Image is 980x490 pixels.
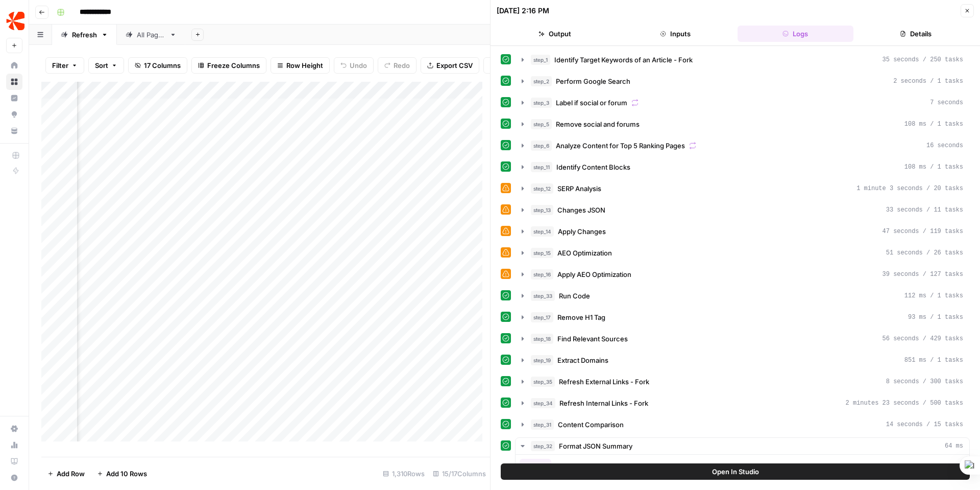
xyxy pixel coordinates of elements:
span: Changes JSON [557,205,605,215]
span: Refresh Internal Links - Fork [559,398,648,408]
div: 1,310 Rows [379,465,429,482]
span: Refresh External Links - Fork [559,377,649,387]
div: 15/17 Columns [429,465,490,482]
span: step_2 [531,76,552,86]
button: 2 minutes 23 seconds / 500 tasks [516,395,969,411]
span: step_33 [531,291,555,301]
span: 108 ms / 1 tasks [904,162,963,172]
a: Browse [6,74,22,90]
button: 39 seconds / 127 tasks [516,266,969,283]
span: Filter [52,60,68,71]
img: ChargebeeOps Logo [6,12,24,30]
button: 112 ms / 1 tasks [516,288,969,304]
span: step_35 [531,377,555,387]
a: Your Data [6,123,22,139]
span: step_32 [531,441,555,451]
span: Apply Changes [558,226,606,237]
button: Add 10 Rows [91,465,153,482]
span: Analyze Content for Top 5 Ranking Pages [556,141,685,151]
span: 93 ms / 1 tasks [908,313,963,322]
a: Usage [6,437,22,453]
span: step_31 [531,419,554,430]
button: Freeze Columns [191,57,266,74]
a: Learning Hub [6,453,22,470]
span: 851 ms / 1 tasks [904,356,963,365]
span: Row Height [286,60,323,71]
button: 47 seconds / 119 tasks [516,223,969,240]
span: Content Comparison [558,419,624,430]
span: step_1 [531,55,550,65]
div: Refresh [72,30,97,40]
button: 33 seconds / 11 tasks [516,202,969,218]
button: 16 seconds [516,137,969,154]
button: Sort [88,57,124,74]
a: Home [6,57,22,74]
span: Sort [95,60,108,71]
span: step_5 [531,119,552,129]
span: step_16 [531,269,553,279]
span: Identify Target Keywords of an Article - Fork [554,55,693,65]
span: Redo [394,60,410,71]
button: 1 minute 3 seconds / 20 tasks [516,180,969,197]
span: Remove H1 Tag [557,312,605,322]
span: step_13 [531,205,553,215]
a: Refresh [52,25,117,45]
span: step_11 [531,162,552,172]
span: SERP Analysis [557,183,601,194]
button: 64 ms [516,438,969,454]
span: step_34 [531,398,555,408]
span: 39 seconds / 127 tasks [883,270,963,279]
button: Redo [378,57,416,74]
button: Row Height [271,57,330,74]
button: 2 seconds / 1 tasks [516,73,969,89]
span: 64 ms [945,441,963,451]
span: Label if social or forum [556,98,627,108]
button: 8 seconds / 300 tasks [516,374,969,390]
button: 108 ms / 1 tasks [516,159,969,175]
button: 17 Columns [128,57,187,74]
span: Apply AEO Optimization [557,269,631,279]
button: 851 ms / 1 tasks [516,352,969,368]
span: 108 ms / 1 tasks [904,120,963,129]
span: Perform Google Search [556,76,630,86]
span: Remove social and forums [556,119,640,129]
span: Add 10 Rows [106,469,147,479]
button: Workspace: ChargebeeOps [6,8,22,34]
span: Export CSV [436,60,473,71]
span: 8 seconds / 300 tasks [886,377,963,386]
a: Insights [6,90,22,106]
span: Find Relevant Sources [557,334,628,344]
div: [DATE] 2:16 PM [497,6,549,16]
span: 7 seconds [930,98,963,107]
a: Opportunities [6,106,22,123]
button: Logs [738,26,854,42]
button: 108 ms / 1 tasks [516,116,969,132]
button: Open In Studio [501,463,970,480]
button: 93 ms / 1 tasks [516,309,969,325]
button: Output [497,26,613,42]
span: 17 Columns [144,60,181,71]
span: step_15 [531,248,553,258]
button: 51 seconds / 26 tasks [516,245,969,261]
button: 56 seconds / 429 tasks [516,331,969,347]
button: 35 seconds / 250 tasks [516,52,969,68]
button: Help + Support [6,470,22,486]
span: 16 seconds [926,141,963,150]
button: 7 seconds [516,95,969,111]
span: Undo [350,60,367,71]
span: 47 seconds / 119 tasks [883,227,963,236]
button: Inputs [617,26,733,42]
span: Open In Studio [712,466,759,477]
button: Details [857,26,974,42]
button: Metadata [555,459,595,474]
span: step_6 [531,141,552,151]
span: 51 seconds / 26 tasks [886,248,963,258]
button: Undo [334,57,374,74]
button: Add Row [41,465,91,482]
span: AEO Optimization [557,248,612,258]
button: 14 seconds / 15 tasks [516,416,969,433]
span: step_17 [531,312,553,322]
span: step_18 [531,334,553,344]
a: Settings [6,421,22,437]
span: step_12 [531,183,553,194]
